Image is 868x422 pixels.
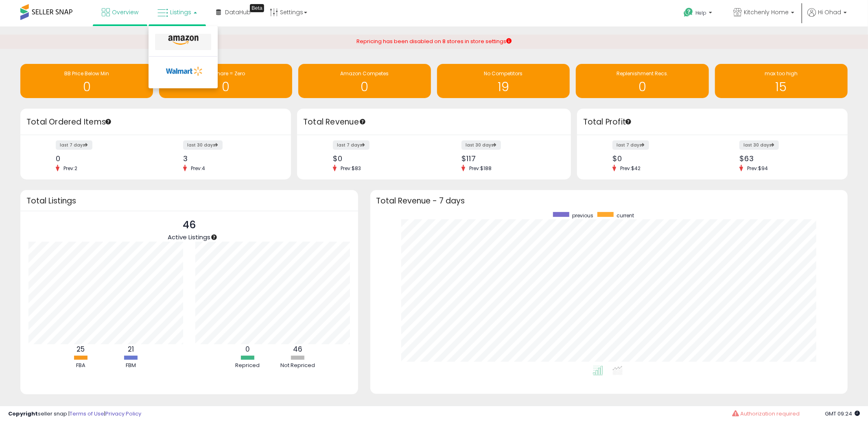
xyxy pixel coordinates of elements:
[26,116,285,128] h3: Total Ordered Items
[807,8,847,26] a: Hi Ohad
[112,8,138,16] span: Overview
[206,70,245,77] span: BB Share = Zero
[159,64,292,98] a: BB Share = Zero 0
[183,154,277,163] div: 3
[168,233,210,241] span: Active Listings
[683,7,693,17] i: Get Help
[461,140,501,150] label: last 30 days
[8,410,141,418] div: seller snap | |
[24,80,149,94] h1: 0
[105,118,112,125] div: Tooltip anchor
[825,410,860,418] span: 2025-09-16 09:24 GMT
[818,8,841,16] span: Hi Ohad
[739,154,833,163] div: $63
[77,344,85,354] b: 25
[70,410,104,418] a: Terms of Use
[333,154,428,163] div: $0
[376,198,842,204] h3: Total Revenue - 7 days
[250,4,264,12] div: Tooltip anchor
[617,70,668,77] span: Replenishment Recs.
[187,165,209,172] span: Prev: 4
[56,362,105,370] div: FBA
[740,410,800,418] span: Authorization required
[719,80,844,94] h1: 15
[765,70,798,77] span: max too high
[26,198,352,204] h3: Total Listings
[333,140,370,150] label: last 7 days
[59,165,81,172] span: Prev: 2
[183,140,223,150] label: last 30 days
[739,140,779,150] label: last 30 days
[8,410,38,418] strong: Copyright
[245,344,250,354] b: 0
[580,80,704,94] h1: 0
[576,64,708,98] a: Replenishment Recs. 0
[168,217,210,233] p: 46
[743,165,772,172] span: Prev: $94
[20,64,153,98] a: BB Price Below Min 0
[170,8,191,16] span: Listings
[617,212,634,219] span: current
[303,116,565,128] h3: Total Revenue
[625,118,632,125] div: Tooltip anchor
[302,80,427,94] h1: 0
[163,80,288,94] h1: 0
[223,362,272,370] div: Repriced
[337,165,365,172] span: Prev: $83
[105,410,141,418] a: Privacy Policy
[677,1,720,26] a: Help
[106,362,155,370] div: FBM
[437,64,570,98] a: No Competitors 19
[465,165,496,172] span: Prev: $188
[293,344,302,354] b: 46
[583,116,842,128] h3: Total Profit
[715,64,848,98] a: max too high 15
[612,140,649,150] label: last 7 days
[461,154,557,163] div: $117
[744,8,789,16] span: Kitchenly Home
[340,70,389,77] span: Amazon Competes
[572,212,593,219] span: previous
[298,64,431,98] a: Amazon Competes 0
[484,70,523,77] span: No Competitors
[441,80,566,94] h1: 19
[356,38,512,46] div: Repricing has been disabled on 8 stores in store settings
[56,154,149,163] div: 0
[612,154,706,163] div: $0
[210,234,218,241] div: Tooltip anchor
[128,344,134,354] b: 21
[695,9,706,16] span: Help
[56,140,92,150] label: last 7 days
[64,70,109,77] span: BB Price Below Min
[273,362,322,370] div: Not Repriced
[359,118,366,125] div: Tooltip anchor
[225,8,251,16] span: DataHub
[616,165,645,172] span: Prev: $42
